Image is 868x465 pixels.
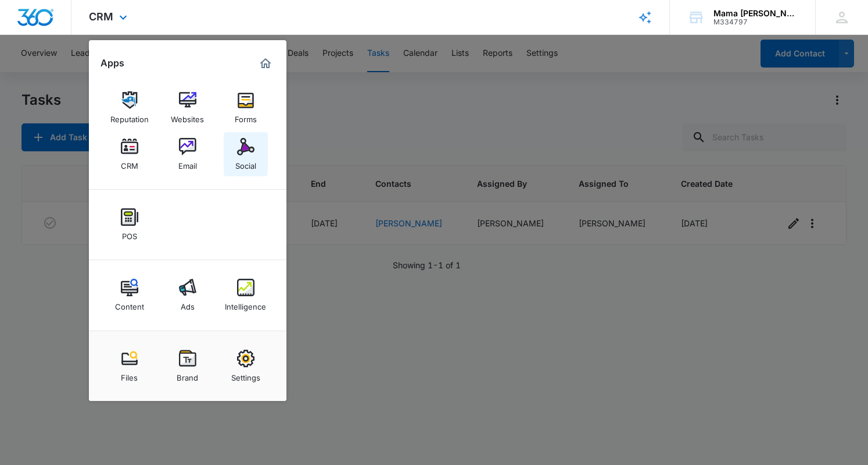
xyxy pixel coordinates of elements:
[101,58,124,69] h2: Apps
[224,132,268,176] a: Social
[122,226,137,241] div: POS
[107,273,152,317] a: Content
[121,155,138,171] div: CRM
[171,109,204,124] div: Websites
[107,203,152,247] a: POS
[107,344,152,388] a: Files
[177,367,198,382] div: Brand
[166,86,210,130] a: Websites
[110,109,149,124] div: Reputation
[235,109,257,124] div: Forms
[166,132,210,176] a: Email
[115,296,144,311] div: Content
[224,86,268,130] a: Forms
[166,273,210,317] a: Ads
[121,367,138,382] div: Files
[713,18,798,26] div: account id
[231,367,260,382] div: Settings
[256,54,275,73] a: Marketing 360® Dashboard
[713,9,798,18] div: account name
[107,132,152,176] a: CRM
[89,10,113,23] span: CRM
[235,155,256,171] div: Social
[107,86,152,130] a: Reputation
[178,155,197,171] div: Email
[181,296,195,311] div: Ads
[166,344,210,388] a: Brand
[225,296,266,311] div: Intelligence
[224,273,268,317] a: Intelligence
[224,344,268,388] a: Settings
